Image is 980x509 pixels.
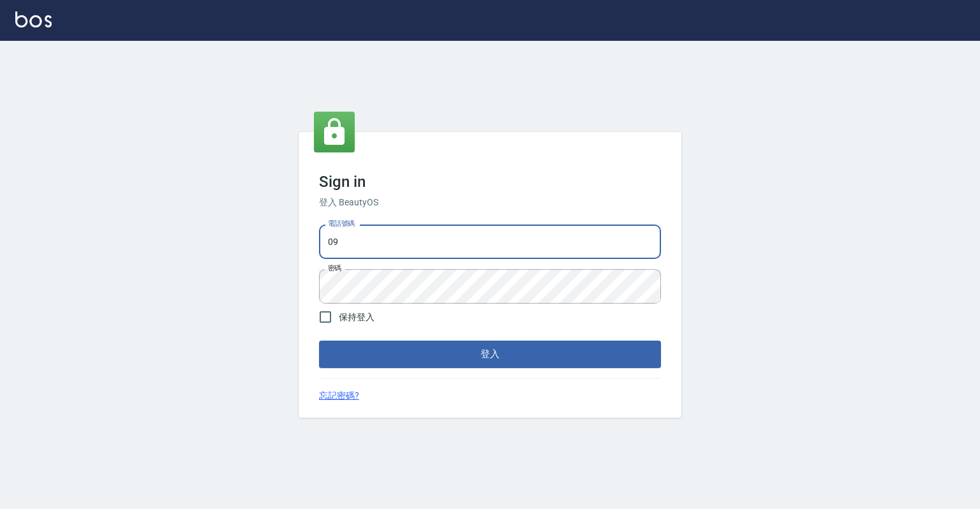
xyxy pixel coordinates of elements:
[319,389,359,402] a: 忘記密碼?
[15,11,52,27] img: Logo
[328,219,355,228] label: 電話號碼
[319,196,661,209] h6: 登入 BeautyOS
[319,173,661,191] h3: Sign in
[339,311,375,324] span: 保持登入
[319,341,661,367] button: 登入
[328,263,341,273] label: 密碼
